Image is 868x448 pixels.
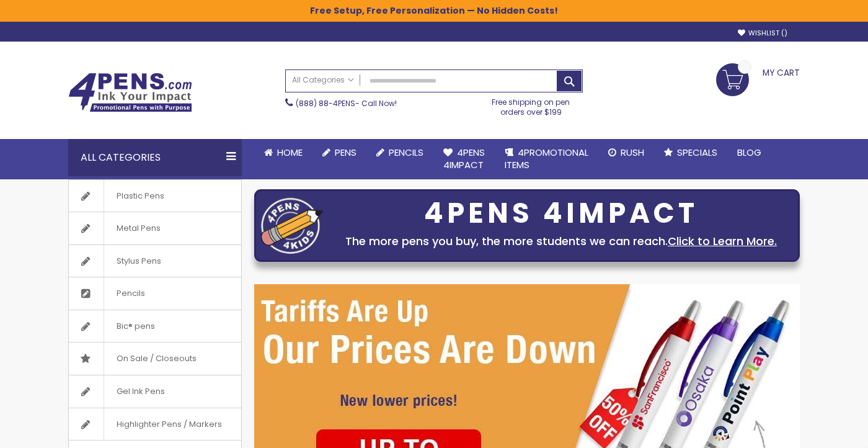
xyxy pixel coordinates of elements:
[104,343,209,375] span: On Sale / Closeouts
[677,146,717,159] span: Specials
[495,139,598,179] a: 4PROMOTIONALITEMS
[68,73,192,112] img: 4Pens Custom Pens and Promotional Products
[727,139,771,166] a: Blog
[69,212,241,244] a: Metal Pens
[104,180,177,212] span: Plastic Pens
[69,245,241,277] a: Stylus Pens
[68,139,242,176] div: All Categories
[738,29,787,38] a: Wishlist
[598,139,654,166] a: Rush
[505,146,588,171] span: 4PROMOTIONAL ITEMS
[296,98,355,109] a: (888) 88-4PENS
[668,233,777,249] a: Click to Learn More.
[69,310,241,343] a: Bic® pens
[621,146,644,159] span: Rush
[261,197,323,254] img: four_pen_logo.png
[104,310,167,343] span: Bic® pens
[104,277,157,310] span: Pencils
[654,139,727,166] a: Specials
[335,146,356,159] span: Pens
[277,146,303,159] span: Home
[69,277,241,310] a: Pencils
[286,70,360,91] a: All Categories
[329,200,793,226] div: 4PENS 4IMPACT
[479,92,583,117] div: Free shipping on pen orders over $199
[69,180,241,212] a: Plastic Pens
[389,146,423,159] span: Pencils
[312,139,366,166] a: Pens
[254,139,312,166] a: Home
[296,98,397,109] span: - Call Now!
[104,212,173,244] span: Metal Pens
[69,408,241,441] a: Highlighter Pens / Markers
[69,375,241,408] a: Gel Ink Pens
[737,146,761,159] span: Blog
[443,146,485,171] span: 4Pens 4impact
[69,343,241,375] a: On Sale / Closeouts
[329,233,793,250] div: The more pens you buy, the more students we can reach.
[366,139,433,166] a: Pencils
[104,375,177,408] span: Gel Ink Pens
[433,139,495,179] a: 4Pens4impact
[104,408,234,441] span: Highlighter Pens / Markers
[104,245,174,277] span: Stylus Pens
[292,75,354,85] span: All Categories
